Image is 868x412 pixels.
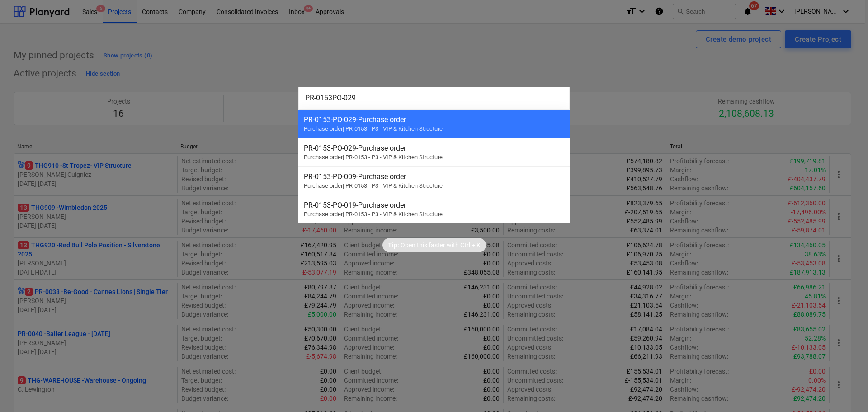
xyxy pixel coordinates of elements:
[298,109,570,138] div: PR-0153-PO-029-Purchase orderPurchase order| PR-0153 - P3 - VIP & Kitchen Structure
[304,154,443,161] span: Purchase order | PR-0153 - P3 - VIP & Kitchen Structure
[304,115,564,124] div: PR-0153-PO-029 - Purchase order
[304,172,564,181] div: PR-0153-PO-009 - Purchase order
[460,241,481,250] p: Ctrl + K
[388,241,399,250] p: Tip:
[304,144,564,152] div: PR-0153-PO-029 - Purchase order
[304,182,443,189] span: Purchase order | PR-0153 - P3 - VIP & Kitchen Structure
[298,195,570,223] div: PR-0153-PO-019-Purchase orderPurchase order| PR-0153 - P3 - VIP & Kitchen Structure
[304,211,443,218] span: Purchase order | PR-0153 - P3 - VIP & Kitchen Structure
[304,201,564,209] div: PR-0153-PO-019 - Purchase order
[823,369,868,412] iframe: Chat Widget
[298,138,570,166] div: PR-0153-PO-029-Purchase orderPurchase order| PR-0153 - P3 - VIP & Kitchen Structure
[298,166,570,195] div: PR-0153-PO-009-Purchase orderPurchase order| PR-0153 - P3 - VIP & Kitchen Structure
[401,241,459,250] p: Open this faster with
[298,87,570,109] input: Search for projects, line-items, subcontracts, valuations, subcontractors...
[382,238,486,252] div: Tip:Open this faster withCtrl + K
[304,125,443,132] span: Purchase order | PR-0153 - P3 - VIP & Kitchen Structure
